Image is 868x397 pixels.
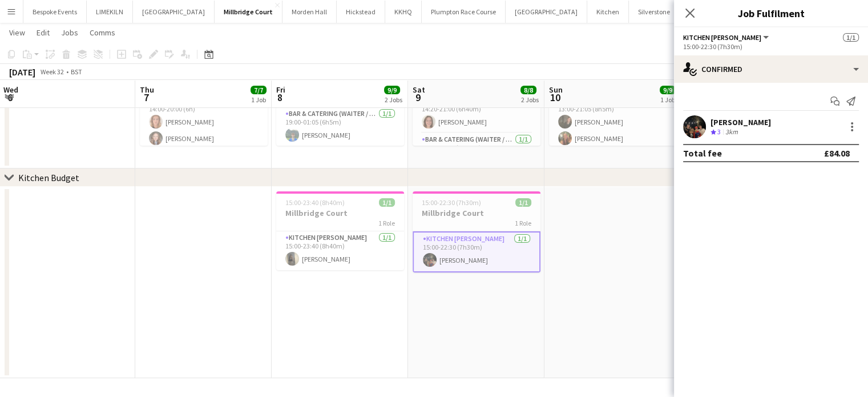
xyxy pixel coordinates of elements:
[138,91,154,104] span: 7
[379,198,395,207] span: 1/1
[683,147,722,159] div: Total fee
[521,95,539,104] div: 2 Jobs
[515,198,531,207] span: 1/1
[385,1,422,23] button: KKHQ
[85,25,120,40] a: Comms
[71,67,82,76] div: BST
[413,85,425,95] span: Sat
[385,95,402,104] div: 2 Jobs
[9,27,25,38] span: View
[276,231,404,270] app-card-role: Kitchen [PERSON_NAME]1/115:00-23:40 (8h40m)[PERSON_NAME]
[413,231,540,272] app-card-role: Kitchen [PERSON_NAME]1/115:00-22:30 (7h30m)[PERSON_NAME]
[549,94,677,150] app-card-role: Bar & Catering (Waiter / waitress)2/213:00-21:05 (8h5m)[PERSON_NAME][PERSON_NAME]
[215,1,282,23] button: Millbridge Court
[422,198,481,207] span: 15:00-22:30 (7h30m)
[5,25,30,40] a: View
[18,172,79,183] div: Kitchen Budget
[276,107,404,146] app-card-role: Bar & Catering (Waiter / waitress)1/119:00-01:05 (6h5m)[PERSON_NAME]
[90,27,115,38] span: Comms
[674,6,868,21] h3: Job Fulfilment
[660,86,676,94] span: 9/9
[413,191,540,272] app-job-card: 15:00-22:30 (7h30m)1/1Millbridge Court1 RoleKitchen [PERSON_NAME]1/115:00-22:30 (7h30m)[PERSON_NAME]
[23,1,87,23] button: Bespoke Events
[378,219,395,227] span: 1 Role
[683,42,859,51] div: 15:00-22:30 (7h30m)
[2,91,18,104] span: 6
[824,147,850,159] div: £84.08
[274,91,285,104] span: 8
[629,1,680,23] button: Silverstone
[276,191,404,270] app-job-card: 15:00-23:40 (8h40m)1/1Millbridge Court1 RoleKitchen [PERSON_NAME]1/115:00-23:40 (8h40m)[PERSON_NAME]
[38,67,66,76] span: Week 32
[674,55,868,83] div: Confirmed
[384,86,400,94] span: 9/9
[251,86,267,94] span: 7/7
[337,1,385,23] button: Hickstead
[140,85,154,95] span: Thu
[547,91,563,104] span: 10
[506,1,587,23] button: [GEOGRAPHIC_DATA]
[411,91,425,104] span: 9
[9,66,35,78] div: [DATE]
[549,85,563,95] span: Sun
[56,25,83,40] a: Jobs
[413,133,540,172] app-card-role: Bar & Catering (Waiter / waitress)1/114:20-23:00 (8h40m)
[37,27,50,38] span: Edit
[717,127,721,136] span: 3
[422,1,506,23] button: Plumpton Race Course
[282,1,337,23] button: Morden Hall
[285,198,345,207] span: 15:00-23:40 (8h40m)
[660,95,675,104] div: 1 Job
[515,219,531,227] span: 1 Role
[276,208,404,218] h3: Millbridge Court
[723,127,740,137] div: 3km
[3,85,18,95] span: Wed
[683,33,761,42] span: Kitchen Porter
[413,94,540,133] app-card-role: Bar & Catering (Waiter / waitress)1/114:20-21:00 (6h40m)[PERSON_NAME]
[140,94,268,150] app-card-role: Bar & Catering (Waiter / waitress)2/214:00-20:00 (6h)[PERSON_NAME][PERSON_NAME]
[276,85,285,95] span: Fri
[133,1,215,23] button: [GEOGRAPHIC_DATA]
[32,25,54,40] a: Edit
[87,1,133,23] button: LIMEKILN
[520,86,536,94] span: 8/8
[61,27,78,38] span: Jobs
[251,95,266,104] div: 1 Job
[710,117,771,127] div: [PERSON_NAME]
[587,1,629,23] button: Kitchen
[683,33,770,42] button: Kitchen [PERSON_NAME]
[413,208,540,218] h3: Millbridge Court
[843,33,859,42] span: 1/1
